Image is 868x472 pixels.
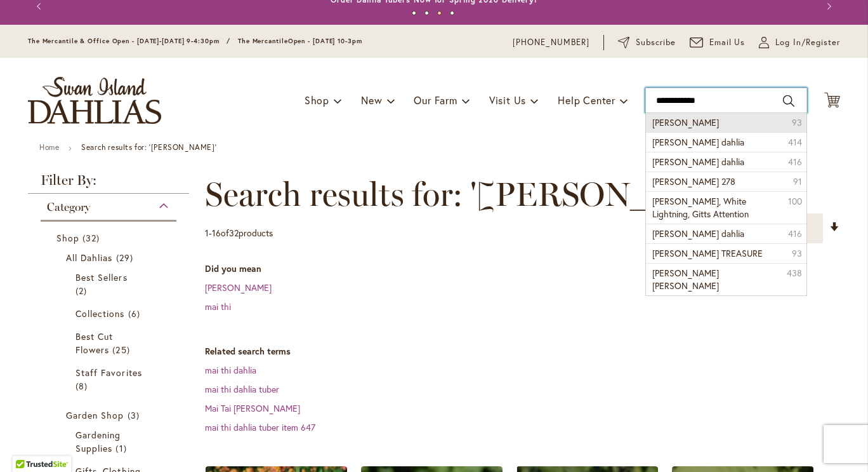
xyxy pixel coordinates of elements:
span: Shop [56,232,79,244]
a: All Dahlias [66,251,154,264]
span: Staff Favorites [76,367,142,379]
a: Email Us [690,36,746,49]
span: 100 [788,195,802,208]
iframe: Launch Accessibility Center [10,427,45,462]
span: 32 [82,231,103,245]
a: store logo [28,77,161,124]
span: 1 [205,227,209,239]
a: Log In/Register [759,36,840,49]
button: 1 of 4 [412,11,416,15]
span: Log In/Register [775,36,840,49]
span: All Dahlias [66,252,113,264]
span: 414 [788,136,802,149]
button: 2 of 4 [424,11,429,15]
span: [PERSON_NAME] dahlia [652,227,744,239]
span: Garden Shop [66,409,124,421]
a: [PERSON_NAME] [205,281,272,293]
span: [PERSON_NAME] 278 [652,175,735,187]
span: 438 [787,267,802,280]
a: mai thi [205,300,231,313]
button: 3 of 4 [437,11,442,15]
a: Mai Tai [PERSON_NAME] [205,402,300,414]
span: Email Us [709,36,746,49]
a: mai thi dahlia tuber item 647 [205,421,315,433]
a: Shop [56,231,164,245]
span: Category [47,200,90,214]
span: The Mercantile & Office Open - [DATE]-[DATE] 9-4:30pm / The Mercantile [28,37,288,45]
span: Shop [305,93,329,107]
a: mai thi dahlia tuber [205,383,279,395]
span: 416 [788,227,802,240]
span: [PERSON_NAME], White Lightning, Gitts Attention [652,195,749,220]
span: New [361,93,382,107]
span: 32 [229,227,239,239]
a: Collections [76,307,145,320]
dt: Related search terms [205,345,840,358]
span: Gardening Supplies [76,429,121,454]
span: 6 [128,307,143,320]
span: [PERSON_NAME] dahlia [652,136,744,148]
span: 25 [112,343,133,356]
span: [PERSON_NAME] [652,116,719,128]
a: Staff Favorites [76,366,145,393]
span: 416 [788,156,802,168]
span: Best Sellers [76,271,128,283]
strong: Filter By: [28,173,189,194]
button: Search [783,91,794,111]
span: 16 [212,227,221,239]
button: 4 of 4 [450,11,454,15]
a: Gardening Supplies [76,428,145,455]
span: 29 [116,251,136,264]
a: [PHONE_NUMBER] [513,36,589,49]
span: [PERSON_NAME] TREASURE [652,247,763,259]
a: mai thi dahlia [205,364,256,376]
span: 3 [128,408,143,422]
strong: Search results for: '[PERSON_NAME]' [81,142,216,152]
span: 93 [792,116,802,129]
span: [PERSON_NAME] [PERSON_NAME] [652,267,719,292]
span: Collections [76,307,125,320]
a: Garden Shop [66,408,154,422]
span: 1 [115,442,129,455]
a: Home [39,142,59,152]
span: Search results for: '[PERSON_NAME]' [205,175,775,213]
span: Help Center [558,93,615,107]
a: Subscribe [618,36,676,49]
span: Open - [DATE] 10-3pm [288,37,362,45]
p: - of products [205,223,273,243]
span: Our Farm [414,93,457,107]
span: Subscribe [636,36,676,49]
a: Best Sellers [76,271,145,297]
span: Best Cut Flowers [76,330,113,356]
span: 91 [793,175,802,188]
span: [PERSON_NAME] dahlia [652,156,744,168]
span: 8 [76,379,91,393]
dt: Did you mean [205,262,840,275]
span: 93 [792,247,802,260]
span: 2 [76,284,90,297]
a: Best Cut Flowers [76,330,145,356]
span: Visit Us [489,93,526,107]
